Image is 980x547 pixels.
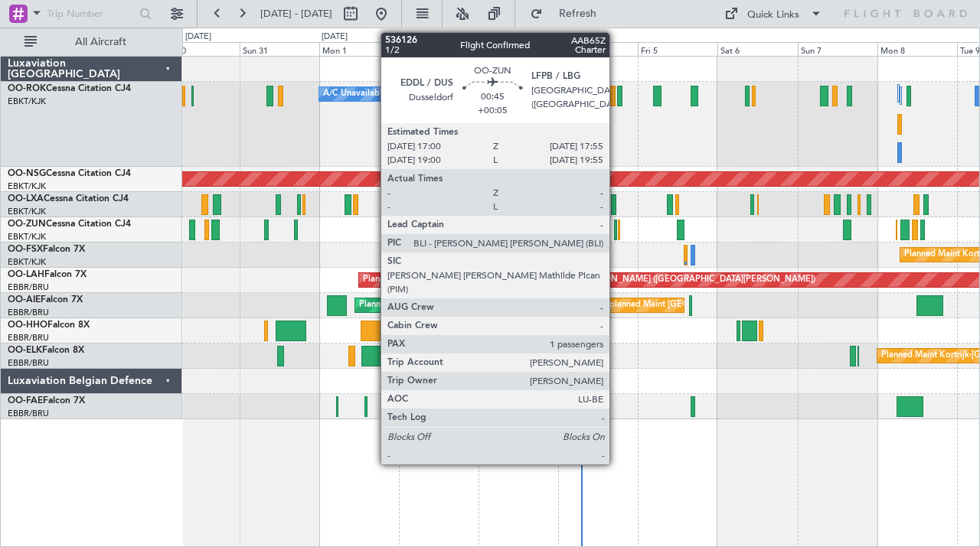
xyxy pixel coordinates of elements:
span: All Aircraft [40,37,162,47]
span: OO-ROK [8,84,46,93]
div: Planned Maint [PERSON_NAME]-[GEOGRAPHIC_DATA][PERSON_NAME] ([GEOGRAPHIC_DATA][PERSON_NAME]) [363,269,815,291]
a: EBKT/KJK [8,256,46,268]
a: EBBR/BRU [8,282,49,293]
a: OO-ROKCessna Citation CJ4 [8,84,131,93]
div: Quick Links [747,8,799,23]
span: OO-LAH [8,270,44,279]
div: Sat 30 [159,42,239,56]
div: Thu 4 [558,42,638,56]
div: [DATE] [185,31,211,44]
a: EBBR/BRU [8,332,49,344]
a: EBKT/KJK [8,96,46,107]
a: OO-ZUNCessna Citation CJ4 [8,220,131,229]
a: EBBR/BRU [8,307,49,318]
div: Mon 1 [319,42,399,56]
a: OO-NSGCessna Citation CJ4 [8,169,131,178]
a: EBKT/KJK [8,231,46,243]
span: OO-ELK [8,346,42,355]
div: Mon 8 [877,42,957,56]
div: Fri 5 [638,42,717,56]
a: EBKT/KJK [8,206,46,217]
span: OO-FAE [8,396,43,405]
a: OO-FSXFalcon 7X [8,245,85,254]
div: Planned Maint [GEOGRAPHIC_DATA] ([GEOGRAPHIC_DATA]) [359,294,600,317]
div: Unplanned Maint [GEOGRAPHIC_DATA] ([GEOGRAPHIC_DATA] National) [599,294,887,317]
span: [DATE] - [DATE] [260,7,332,21]
div: [DATE] [322,31,348,44]
a: OO-LAHFalcon 7X [8,270,87,279]
div: Tue 2 [399,42,479,56]
div: Sat 6 [717,42,797,56]
button: Refresh [523,2,615,26]
button: All Aircraft [17,30,166,54]
span: OO-ZUN [8,220,46,229]
span: OO-NSG [8,169,46,178]
button: Quick Links [717,2,830,26]
span: OO-LXA [8,194,44,203]
div: Owner Melsbroek Air Base [576,395,680,418]
a: OO-LXACessna Citation CJ4 [8,194,129,203]
a: OO-FAEFalcon 7X [8,396,85,405]
div: Sun 7 [798,42,877,56]
div: A/C Unavailable [GEOGRAPHIC_DATA]-[GEOGRAPHIC_DATA] [323,83,567,106]
a: EBBR/BRU [8,408,49,419]
a: OO-AIEFalcon 7X [8,295,83,304]
div: Sun 31 [240,42,319,56]
span: OO-HHO [8,321,47,330]
a: OO-ELKFalcon 8X [8,346,84,355]
div: Wed 3 [479,42,558,56]
a: OO-HHOFalcon 8X [8,321,90,330]
span: OO-AIE [8,295,41,304]
a: EBBR/BRU [8,357,49,369]
input: Trip Number [47,2,135,25]
span: OO-FSX [8,245,43,254]
span: Refresh [546,8,610,19]
a: EBKT/KJK [8,181,46,192]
